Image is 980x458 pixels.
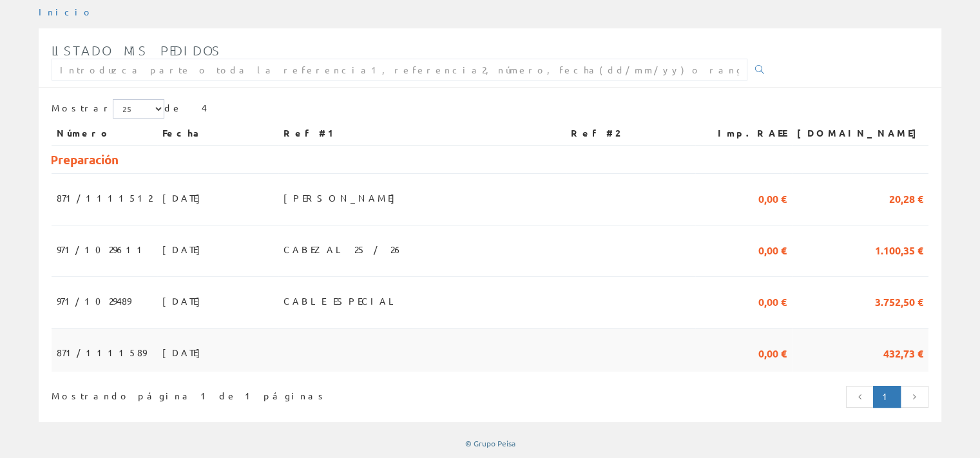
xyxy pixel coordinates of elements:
[52,99,928,122] div: de 4
[883,341,923,363] span: 432,73 €
[52,385,406,403] div: Mostrando página 1 de 1 páginas
[566,122,695,145] th: Ref #2
[758,341,787,363] span: 0,00 €
[283,290,399,312] span: CABLE ESPECIAL
[875,290,923,312] span: 3.752,50 €
[57,187,152,209] span: 871/1111512
[52,59,747,81] input: Introduzca parte o toda la referencia1, referencia2, número, fecha(dd/mm/yy) o rango de fechas(dd...
[846,386,874,408] a: Página anterior
[162,290,207,312] span: [DATE]
[52,99,164,119] label: Mostrar
[758,290,787,312] span: 0,00 €
[283,187,401,209] span: [PERSON_NAME]
[758,187,787,209] span: 0,00 €
[113,99,164,119] select: Mostrar
[39,438,941,449] div: © Grupo Peisa
[283,238,403,260] span: CABEZAL 25 / 26
[695,122,792,145] th: Imp.RAEE
[39,6,93,17] a: Inicio
[875,238,923,260] span: 1.100,35 €
[57,238,148,260] span: 971/1029611
[758,238,787,260] span: 0,00 €
[162,187,207,209] span: [DATE]
[57,290,131,312] span: 971/1029489
[889,187,923,209] span: 20,28 €
[162,341,207,363] span: [DATE]
[162,238,207,260] span: [DATE]
[792,122,928,145] th: [DOMAIN_NAME]
[157,122,278,145] th: Fecha
[278,122,566,145] th: Ref #1
[900,386,928,408] a: Página siguiente
[873,386,901,408] a: Página actual
[50,151,119,167] span: Preparación
[57,341,146,363] span: 871/1111589
[52,122,157,145] th: Número
[52,43,221,58] span: Listado mis pedidos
